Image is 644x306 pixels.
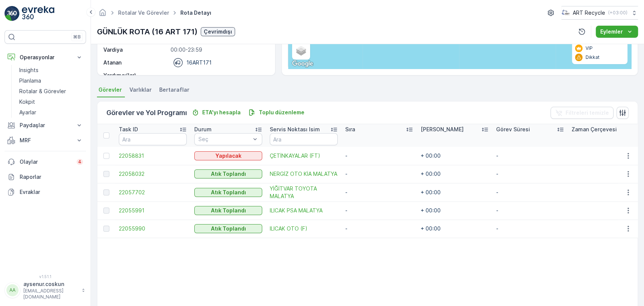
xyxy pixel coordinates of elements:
p: Toplu düzenleme [259,109,304,116]
span: 22055991 [119,207,187,214]
p: 4 [78,159,81,165]
p: Insights [19,66,38,74]
button: Yapılacak [194,151,262,160]
td: - [341,183,417,201]
input: Ara [270,133,338,145]
button: Toplu düzenleme [245,108,307,117]
p: Dikkat [586,54,599,60]
p: Servis Noktası Isim [270,126,320,133]
p: Seç [198,135,251,143]
p: Paydaşlar [20,121,71,129]
p: Yapılacak [215,152,241,160]
p: [PERSON_NAME] [421,126,464,133]
button: ART Recycle(+03:00) [561,6,638,20]
p: Operasyonlar [20,54,71,61]
span: v 1.51.1 [5,274,86,279]
span: Görevler [98,86,122,94]
p: ⌘B [73,34,81,40]
a: Ana Sayfa [98,11,107,18]
a: Insights [16,65,86,75]
p: Planlama [19,77,41,85]
a: Bu bölgeyi Google Haritalar'da açın (yeni pencerede açılır) [290,59,315,69]
button: AAaysenur.coskun[EMAIL_ADDRESS][DOMAIN_NAME] [5,280,86,300]
button: Atık Toplandı [194,169,262,178]
button: Atık Toplandı [194,206,262,215]
p: ( +03:00 ) [608,10,627,16]
p: Atık Toplandı [211,170,246,178]
a: Rotalar ve Görevler [118,9,169,16]
span: 22058831 [119,152,187,160]
div: Toggle Row Selected [103,171,109,177]
p: Task ID [119,126,138,133]
a: Ayarlar [16,107,86,118]
p: Durum [194,126,212,133]
a: 22057702 [119,189,187,196]
button: Atık Toplandı [194,188,262,197]
p: aysenur.coskun [23,280,78,288]
a: YİĞİTVAR TOYOTA MALATYA [270,185,338,200]
input: Ara [119,133,187,145]
td: + 00:00 [417,183,492,201]
p: Evraklar [20,188,83,196]
a: Layers [293,42,309,59]
p: Atanan [103,59,121,66]
p: GÜNLÜK ROTA (16 ART 171) [97,26,198,37]
p: Olaylar [20,158,72,166]
p: MRF [20,137,71,144]
a: Olaylar4 [5,154,86,169]
span: 22058032 [119,170,187,178]
td: - [492,220,568,238]
p: Çevrimdışı [204,28,232,35]
img: logo_light-DOdMpM7g.png [22,6,54,21]
p: Yardımcı(lar) [103,72,168,79]
p: Rotalar & Görevler [19,88,66,95]
p: VIP [586,45,593,51]
p: 00:00-23:59 [171,46,267,54]
div: Toggle Row Selected [103,226,109,232]
button: Operasyonlar [5,50,86,65]
button: Eylemler [596,26,638,38]
p: - [171,72,267,79]
span: Bertaraflar [159,86,189,94]
p: [EMAIL_ADDRESS][DOMAIN_NAME] [23,288,78,300]
a: 22055990 [119,225,187,232]
td: - [492,183,568,201]
a: ILICAK PSA MALATYA [270,207,338,214]
p: ETA'yı hesapla [202,109,241,116]
div: AA [6,284,18,296]
p: 16ART171 [186,59,212,66]
a: Evraklar [5,185,86,200]
td: + 00:00 [417,220,492,238]
td: + 00:00 [417,201,492,220]
button: Filtreleri temizle [550,107,613,119]
img: image_23.png [561,9,570,17]
p: Zaman Çerçevesi [572,126,617,133]
a: Raporlar [5,169,86,185]
p: Vardiya [103,46,168,54]
div: Toggle Row Selected [103,208,109,214]
a: NERGİZ OTO KİA MALATYA [270,170,338,178]
img: logo [5,6,20,21]
td: - [492,165,568,183]
td: - [492,147,568,165]
td: + 00:00 [417,165,492,183]
a: ÇETİNKAYALAR (FT) [270,152,338,160]
button: Atık Toplandı [194,224,262,233]
a: Planlama [16,75,86,86]
p: Raporlar [20,173,83,181]
td: + 00:00 [417,147,492,165]
a: Kokpit [16,97,86,107]
td: - [341,165,417,183]
p: ART Recycle [573,9,605,17]
span: Varlıklar [129,86,152,94]
p: Görevler ve Yol Programı [106,108,187,118]
p: Filtreleri temizle [566,109,609,117]
a: ILICAK OTO (F) [270,225,338,232]
p: Sıra [345,126,355,133]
